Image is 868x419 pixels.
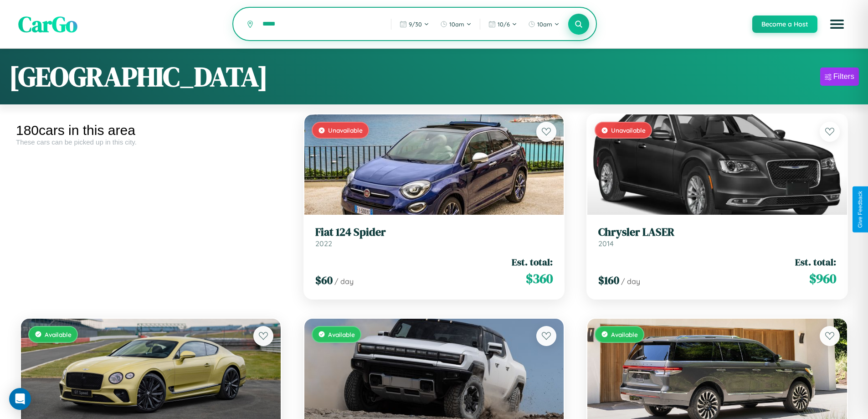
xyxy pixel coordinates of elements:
[621,277,640,286] span: / day
[611,331,638,338] span: Available
[524,17,564,31] button: 10am
[18,9,77,39] span: CarGo
[598,226,836,239] h3: Chrysler LASER
[16,123,286,138] div: 180 cars in this area
[598,226,836,248] a: Chrysler LASER2014
[795,255,836,269] span: Est. total:
[9,58,268,95] h1: [GEOGRAPHIC_DATA]
[315,273,333,288] span: $ 60
[395,17,434,31] button: 9/30
[315,226,553,248] a: Fiat 124 Spider2022
[16,138,286,146] div: These cars can be picked up in this city.
[857,191,863,228] div: Give Feedback
[328,126,363,134] span: Unavailable
[498,21,510,28] span: 10 / 6
[820,67,859,86] button: Filters
[598,273,619,288] span: $ 160
[526,269,553,288] span: $ 360
[598,239,614,248] span: 2014
[315,226,553,239] h3: Fiat 124 Spider
[484,17,522,31] button: 10/6
[809,269,836,288] span: $ 960
[334,277,354,286] span: / day
[45,331,72,338] span: Available
[328,331,355,338] span: Available
[512,255,553,269] span: Est. total:
[611,126,646,134] span: Unavailable
[315,239,332,248] span: 2022
[752,16,817,33] button: Become a Host
[824,11,850,37] button: Open menu
[449,21,464,28] span: 10am
[9,388,31,410] div: Open Intercom Messenger
[537,21,552,28] span: 10am
[833,72,854,81] div: Filters
[409,21,422,28] span: 9 / 30
[436,17,476,31] button: 10am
